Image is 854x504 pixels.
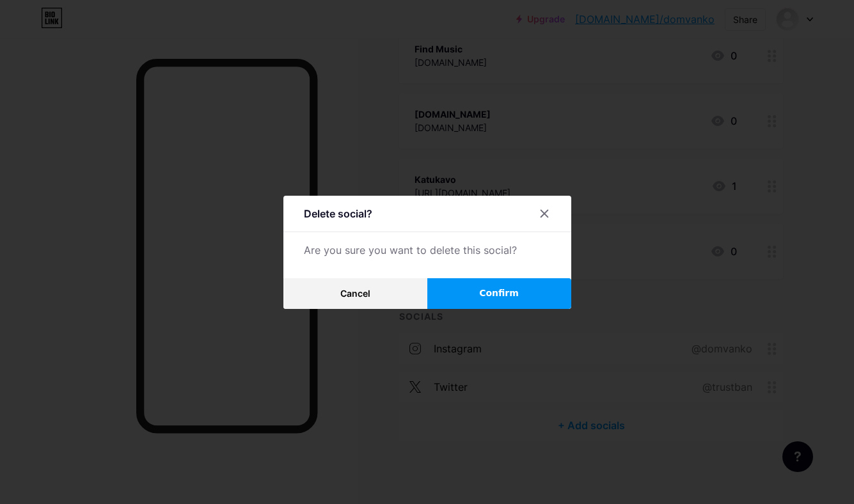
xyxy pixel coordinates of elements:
div: Delete social? [304,206,372,221]
span: Cancel [340,288,370,299]
button: Cancel [283,278,427,309]
div: Are you sure you want to delete this social? [304,242,551,258]
button: Confirm [427,278,571,309]
span: Confirm [479,287,519,300]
